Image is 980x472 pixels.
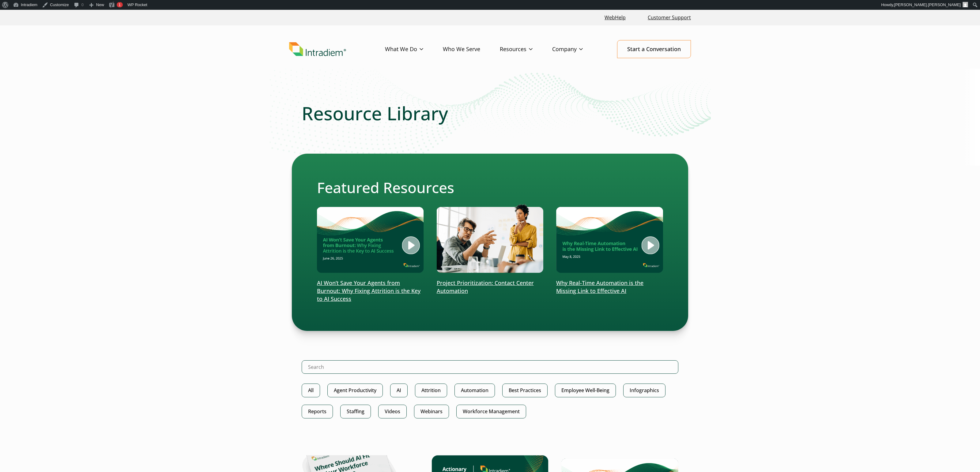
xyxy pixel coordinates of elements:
a: Videos [378,405,407,418]
a: Why Real-Time Automation is the Missing Link to Effective AI [556,204,663,295]
a: Who We Serve [443,40,500,58]
img: Intradiem [289,42,346,56]
a: Attrition [415,384,447,397]
a: AI [390,384,408,397]
a: Staffing [340,405,371,418]
form: Search Intradiem [302,360,678,384]
a: Link opens in a new window [602,11,628,24]
h2: Featured Resources [317,179,663,197]
a: All [302,384,320,397]
a: Customer Support [645,11,693,24]
a: Automation [454,384,495,397]
a: Project Prioritization: Contact Center Automation [437,204,544,295]
span: [PERSON_NAME].[PERSON_NAME] [894,2,961,7]
a: AI Won’t Save Your Agents from Burnout: Why Fixing Attrition is the Key to AI Success [317,204,424,303]
a: Employee Well-Being [555,384,616,397]
p: AI Won’t Save Your Agents from Burnout: Why Fixing Attrition is the Key to AI Success [317,279,424,303]
a: Company [552,40,602,58]
a: Start a Conversation [617,40,691,58]
a: Best Practices [502,384,548,397]
a: Infographics [623,384,665,397]
p: Project Prioritization: Contact Center Automation [437,279,544,295]
a: What We Do [385,40,443,58]
a: Agent Productivity [327,384,383,397]
a: Link to homepage of Intradiem [289,42,385,56]
a: Resources [500,40,552,58]
span: 1 [119,2,121,7]
a: Webinars [414,405,449,418]
a: Workforce Management [456,405,526,418]
a: Reports [302,405,333,418]
h1: Resource Library [302,102,678,124]
p: Why Real-Time Automation is the Missing Link to Effective AI [556,279,663,295]
input: Search [302,360,678,374]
